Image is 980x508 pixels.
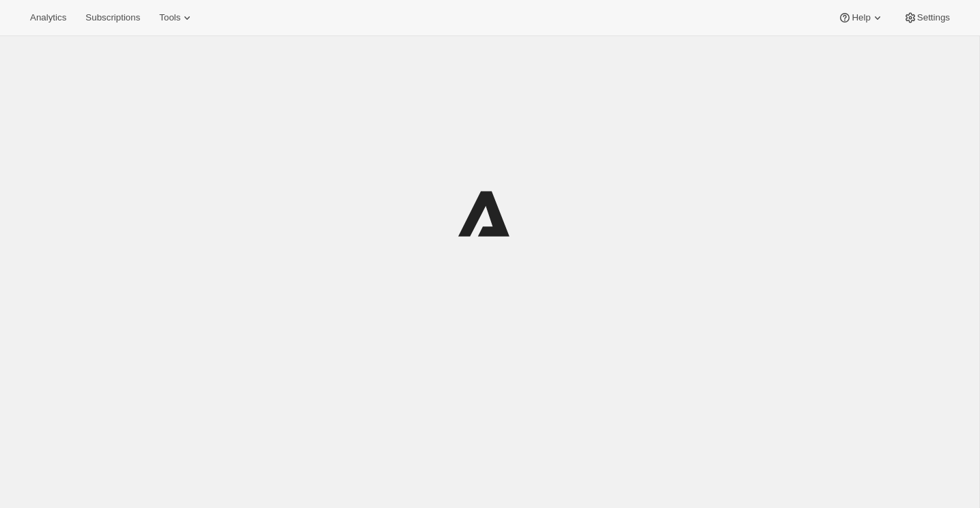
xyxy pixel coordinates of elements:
[30,12,66,23] span: Analytics
[830,8,892,27] button: Help
[22,8,74,27] button: Analytics
[159,12,180,23] span: Tools
[85,12,140,23] span: Subscriptions
[917,12,950,23] span: Settings
[895,8,958,27] button: Settings
[151,8,202,27] button: Tools
[852,12,870,23] span: Help
[77,8,148,27] button: Subscriptions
